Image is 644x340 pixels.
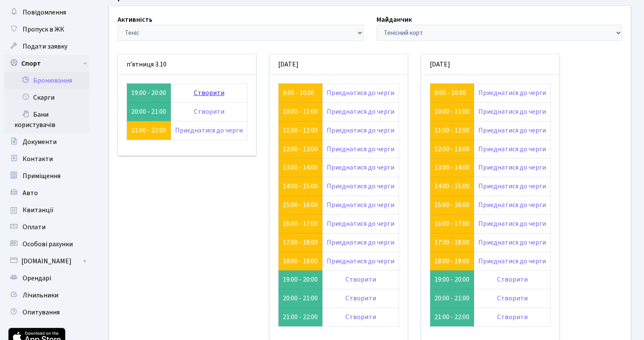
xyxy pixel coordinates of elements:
[127,84,171,102] td: 19:00 - 20:00
[270,54,408,75] div: [DATE]
[23,239,73,249] span: Особові рахунки
[4,270,89,287] a: Орендарі
[327,200,394,210] a: Приєднатися до черги
[434,107,469,116] a: 10:00 - 11:00
[283,88,314,98] a: 9:00 - 10:00
[4,106,89,133] a: Бани користувачів
[327,182,394,191] a: Приєднатися до черги
[4,55,89,72] a: Спорт
[23,205,54,215] span: Квитанції
[327,144,394,154] a: Приєднатися до черги
[327,163,394,172] a: Приєднатися до черги
[478,88,546,98] a: Приєднатися до черги
[23,42,67,51] span: Подати заявку
[434,219,469,228] a: 16:00 - 17:00
[279,271,322,289] td: 19:00 - 20:00
[23,25,64,34] span: Пропуск в ЖК
[434,256,469,266] a: 18:00 - 19:00
[497,275,528,284] a: Створити
[430,308,474,327] td: 21:00 - 22:00
[283,182,318,191] a: 14:00 - 15:00
[327,88,394,98] a: Приєднатися до черги
[283,126,318,135] a: 11:00 - 12:00
[4,304,89,321] a: Опитування
[283,256,318,266] a: 18:00 - 19:00
[4,38,89,55] a: Подати заявку
[23,308,60,317] span: Опитування
[434,200,469,210] a: 15:00 - 16:00
[283,144,318,154] a: 12:00 - 13:00
[194,88,224,98] a: Створити
[279,308,322,327] td: 21:00 - 22:00
[283,238,318,247] a: 17:00 - 18:00
[434,144,469,154] a: 12:00 - 13:00
[175,126,243,135] a: Приєднатися до черги
[345,312,376,322] a: Створити
[23,222,46,232] span: Оплати
[23,274,51,283] span: Орендарі
[4,184,89,202] a: Авто
[434,126,469,135] a: 11:00 - 12:00
[118,14,152,25] label: Активність
[127,102,171,121] td: 20:00 - 21:00
[345,275,376,284] a: Створити
[4,72,89,89] a: Бронювання
[4,133,89,150] a: Документи
[4,236,89,253] a: Особові рахунки
[4,253,89,270] a: [DOMAIN_NAME]
[434,163,469,172] a: 13:00 - 14:00
[421,54,559,75] div: [DATE]
[4,219,89,236] a: Оплати
[478,163,546,172] a: Приєднатися до черги
[327,107,394,116] a: Приєднатися до черги
[430,289,474,308] td: 20:00 - 21:00
[478,238,546,247] a: Приєднатися до черги
[23,291,58,300] span: Лічильники
[4,21,89,38] a: Пропуск в ЖК
[131,126,166,135] a: 21:00 - 22:00
[4,150,89,167] a: Контакти
[434,182,469,191] a: 14:00 - 15:00
[23,137,57,147] span: Документи
[377,14,412,25] label: Майданчик
[327,126,394,135] a: Приєднатися до черги
[327,238,394,247] a: Приєднатися до черги
[327,256,394,266] a: Приєднатися до черги
[194,107,224,116] a: Створити
[478,219,546,228] a: Приєднатися до черги
[478,107,546,116] a: Приєднатися до черги
[434,88,466,98] a: 9:00 - 10:00
[23,171,60,181] span: Приміщення
[23,8,66,17] span: Повідомлення
[279,289,322,308] td: 20:00 - 21:00
[4,287,89,304] a: Лічильники
[283,219,318,228] a: 16:00 - 17:00
[345,294,376,303] a: Створити
[4,89,89,106] a: Скарги
[4,4,89,21] a: Повідомлення
[327,219,394,228] a: Приєднатися до черги
[23,188,38,198] span: Авто
[478,256,546,266] a: Приєднатися до черги
[283,107,318,116] a: 10:00 - 11:00
[478,182,546,191] a: Приєднатися до черги
[434,238,469,247] a: 17:00 - 18:00
[497,312,528,322] a: Створити
[283,163,318,172] a: 13:00 - 14:00
[4,167,89,184] a: Приміщення
[23,154,53,164] span: Контакти
[430,271,474,289] td: 19:00 - 20:00
[478,144,546,154] a: Приєднатися до черги
[478,200,546,210] a: Приєднатися до черги
[478,126,546,135] a: Приєднатися до черги
[283,200,318,210] a: 15:00 - 16:00
[4,202,89,219] a: Квитанції
[118,54,256,75] div: п’ятниця 3.10
[497,294,528,303] a: Створити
